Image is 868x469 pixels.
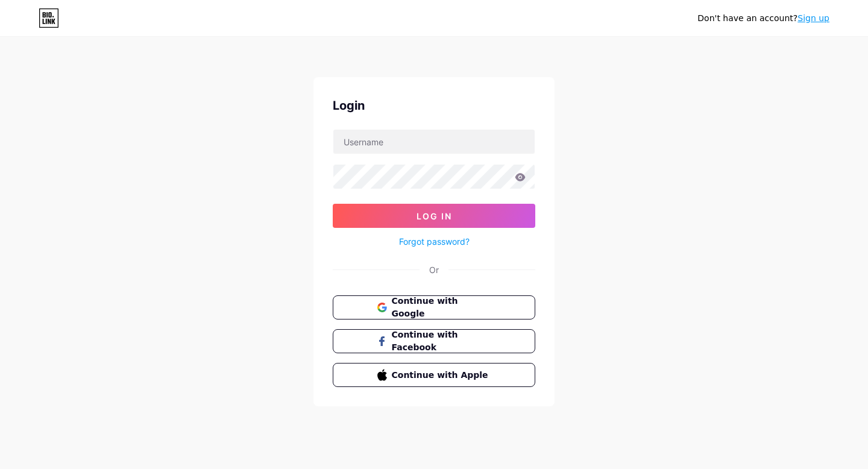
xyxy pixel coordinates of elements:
[333,363,535,387] button: Continue with Apple
[399,235,470,248] a: Forgot password?
[333,204,535,228] button: Log In
[333,329,535,353] button: Continue with Facebook
[333,130,535,154] input: Username
[429,263,439,276] div: Or
[392,295,491,320] span: Continue with Google
[392,329,491,354] span: Continue with Facebook
[392,369,491,382] span: Continue with Apple
[333,96,535,115] div: Login
[417,211,452,221] span: Log In
[797,13,829,23] a: Sign up
[333,295,535,319] button: Continue with Google
[697,12,829,25] div: Don't have an account?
